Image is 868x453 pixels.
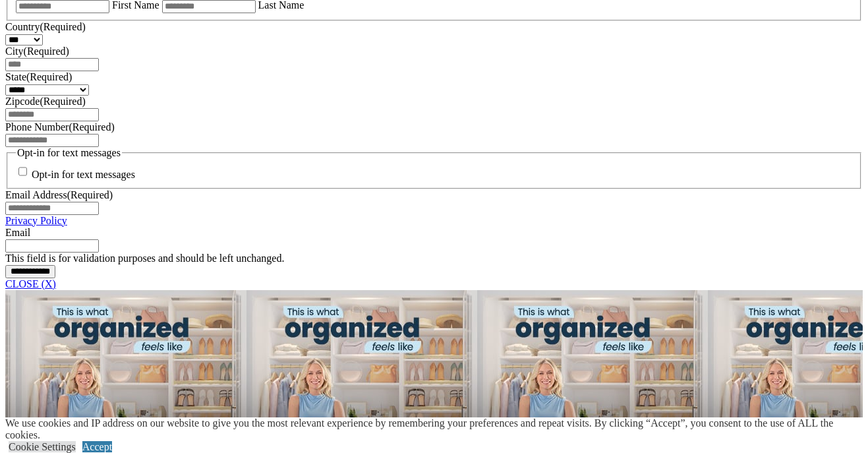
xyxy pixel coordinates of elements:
[32,169,135,181] label: Opt-in for text messages
[16,147,122,159] legend: Opt-in for text messages
[26,71,72,82] span: (Required)
[5,215,67,226] a: Privacy Policy
[5,253,863,264] div: This field is for validation purposes and should be left unchanged.
[9,441,76,452] a: Cookie Settings
[5,96,86,107] label: Zipcode
[5,121,115,133] label: Phone Number
[5,278,56,289] a: CLOSE (X)
[40,96,85,107] span: (Required)
[5,417,868,441] div: We use cookies and IP address on our website to give you the most relevant experience by remember...
[82,441,112,452] a: Accept
[5,45,69,57] label: City
[5,21,86,32] label: Country
[5,227,30,238] label: Email
[40,21,85,32] span: (Required)
[24,45,69,57] span: (Required)
[69,121,114,133] span: (Required)
[67,189,113,200] span: (Required)
[5,189,113,200] label: Email Address
[5,71,72,82] label: State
